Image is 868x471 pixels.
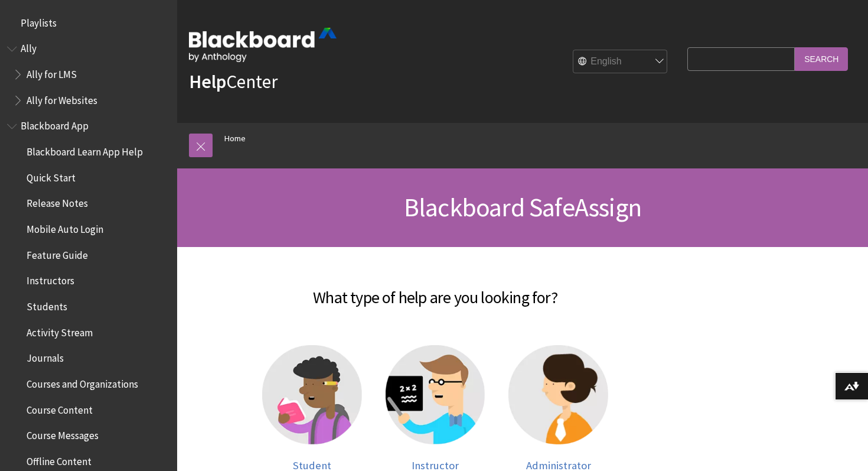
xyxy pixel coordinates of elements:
[27,219,103,235] span: Mobile Auto Login
[27,245,88,261] span: Feature Guide
[21,13,57,29] span: Playlists
[27,400,93,416] span: Course Content
[27,451,92,467] span: Offline Content
[262,345,362,445] img: Student help
[27,426,99,442] span: Course Messages
[508,345,608,445] img: Administrator help
[27,64,77,80] span: Ally for LMS
[224,131,246,146] a: Home
[189,70,226,93] strong: Help
[573,50,668,74] select: Site Language Selector
[189,271,681,310] h2: What type of help are you looking for?
[27,323,93,339] span: Activity Stream
[27,142,143,158] span: Blackboard Learn App Help
[7,13,170,33] nav: Book outline for Playlists
[27,90,97,106] span: Ally for Websites
[386,345,485,445] img: Instructor help
[27,297,67,313] span: Students
[27,374,138,390] span: Courses and Organizations
[27,194,88,210] span: Release Notes
[27,349,64,365] span: Journals
[27,168,76,184] span: Quick Start
[21,39,37,55] span: Ally
[7,39,170,111] nav: Book outline for Anthology Ally Help
[21,116,89,132] span: Blackboard App
[189,28,337,62] img: Blackboard by Anthology
[189,70,278,93] a: HelpCenter
[27,271,74,287] span: Instructors
[404,191,641,223] span: Blackboard SafeAssign
[795,47,848,70] input: Search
